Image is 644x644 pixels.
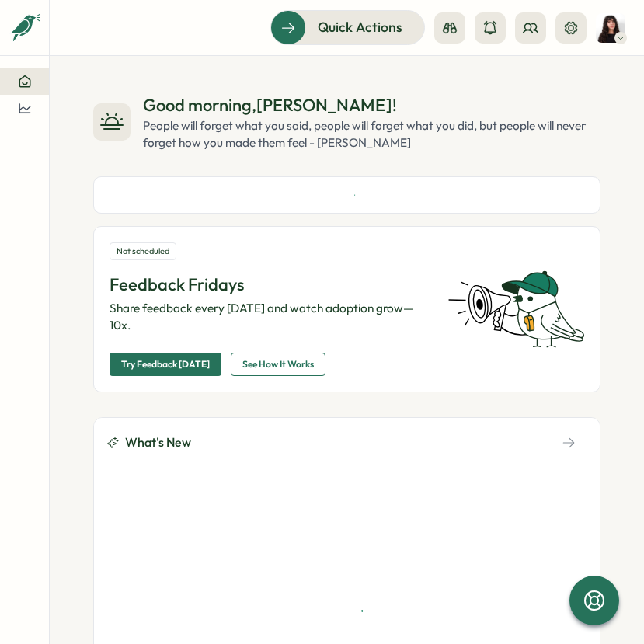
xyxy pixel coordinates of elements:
[121,353,210,375] span: Try Feedback [DATE]
[110,353,221,376] button: Try Feedback [DATE]
[318,17,402,37] span: Quick Actions
[110,300,429,334] p: Share feedback every [DATE] and watch adoption grow—10x.
[125,433,191,452] span: What's New
[143,93,600,117] div: Good morning , [PERSON_NAME] !
[596,13,625,43] img: Kelly Rosa
[110,242,176,260] div: Not scheduled
[270,10,425,44] button: Quick Actions
[231,353,325,376] button: See How It Works
[110,273,429,297] p: Feedback Fridays
[242,353,314,375] span: See How It Works
[143,117,600,151] div: People will forget what you said, people will forget what you did, but people will never forget h...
